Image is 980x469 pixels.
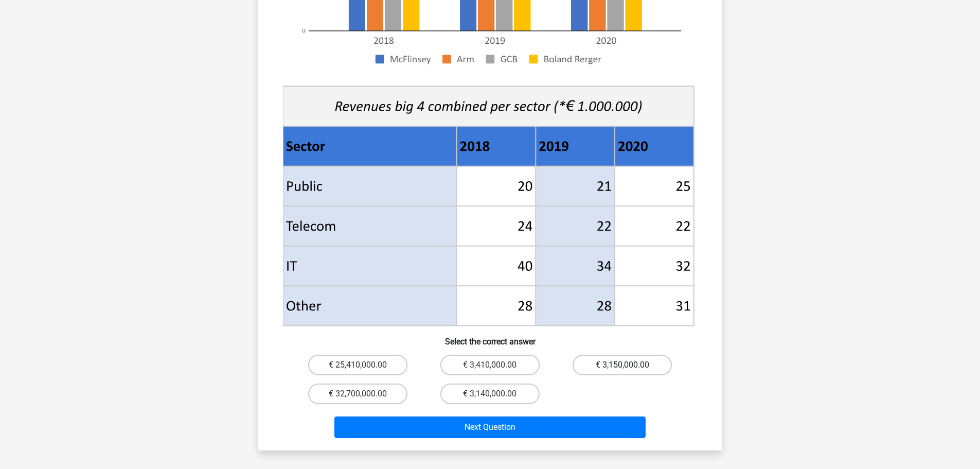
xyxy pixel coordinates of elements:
button: Next Question [334,416,646,438]
label: € 3,150,000.00 [573,355,672,375]
label: € 25,410,000.00 [308,355,407,375]
label: € 32,700,000.00 [308,384,407,404]
label: € 3,140,000.00 [440,384,540,404]
h6: Select the correct answer [275,328,706,346]
label: € 3,410,000.00 [440,355,540,375]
